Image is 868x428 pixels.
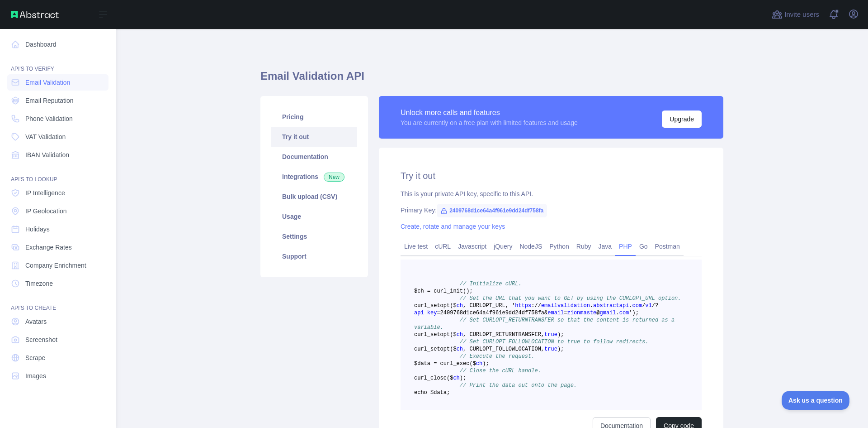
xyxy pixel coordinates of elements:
span: https [515,303,531,309]
h2: Try it out [401,169,702,182]
span: ; [469,288,472,294]
span: VAT Validation [25,132,66,141]
a: IP Intelligence [7,185,108,201]
a: Documentation [271,147,357,167]
button: Upgrade [662,111,702,128]
span: . [590,303,593,309]
span: / [534,303,538,309]
span: abstractapi [593,303,629,309]
span: gmail [600,310,616,316]
a: Phone Validation [7,111,108,127]
a: Holidays [7,221,108,237]
iframe: Toggle Customer Support [782,391,850,410]
a: Images [7,368,108,384]
span: // Close the cURL handle. [460,368,541,374]
span: // Set CURLOPT_FOLLOWLOCATION to true to follow redirects. [460,339,649,345]
a: Pricing [271,107,357,127]
span: ) [460,375,463,381]
div: API'S TO CREATE [7,293,108,312]
a: Email Reputation [7,92,108,109]
span: ch [457,332,463,338]
div: API'S TO LOOKUP [7,165,108,183]
a: Scrape [7,350,108,366]
a: NodeJS [516,239,546,254]
h1: Email Validation API [260,69,723,91]
a: Settings [271,226,357,246]
span: Screenshot [25,335,57,344]
span: . [629,303,632,309]
a: Email Validation [7,74,108,91]
span: $ch = curl [414,288,447,294]
a: Try it out [271,127,357,147]
div: API'S TO VERIFY [7,54,108,72]
a: Company Enrichment [7,257,108,274]
span: zionmaste [567,310,596,316]
span: ; [486,361,489,367]
span: _close($ [427,375,453,381]
span: ch [457,303,463,309]
span: Company Enrichment [25,261,86,270]
span: _init() [447,288,469,294]
span: , CURLOPT_RETURNTRANSFER, [463,332,544,338]
span: // Execute the request. [460,353,535,360]
span: ; [636,310,639,316]
span: , CURLOPT_FOLLOWLOCATION, [463,346,544,352]
span: 2409768d1ce64a4f961e9dd24df758fa [437,204,547,217]
span: $data = curl [414,361,453,367]
span: // Set the URL that you want to GET by using the CURLOPT_URL option. [460,295,681,302]
button: Invite users [770,7,821,22]
a: Dashboard [7,36,108,53]
span: ') [629,310,635,316]
span: / [642,303,645,309]
span: Holidays [25,225,50,234]
a: Ruby [573,239,595,254]
span: Exchange Rates [25,243,72,252]
span: emailvalidation [541,303,590,309]
span: api_key [414,310,437,316]
a: Python [546,239,573,254]
span: =2409768d1ce64a4f961e9dd24df758fa& [437,310,547,316]
span: Invite users [784,10,819,20]
span: @ [596,310,599,316]
span: Phone Validation [25,114,73,123]
span: true [544,346,557,352]
span: IBAN Validation [25,150,69,159]
span: ) [557,332,561,338]
span: / [538,303,541,309]
span: ; [561,332,564,338]
a: IBAN Validation [7,147,108,163]
span: ) [482,361,486,367]
span: _setopt($ [427,332,457,338]
span: IP Geolocation [25,207,67,216]
span: // Initialize cURL. [460,281,522,287]
span: curl [414,332,427,338]
span: Avatars [25,317,47,326]
a: Timezone [7,275,108,292]
a: Exchange Rates [7,239,108,255]
span: , CURLOPT_URL, ' [463,303,515,309]
span: New [324,173,344,182]
span: = [564,310,567,316]
span: / [652,303,655,309]
span: _setopt($ [427,346,457,352]
span: curl [414,303,427,309]
div: Unlock more calls and features [401,107,578,118]
span: curl [414,375,427,381]
span: ch [476,361,482,367]
span: ) [557,346,561,352]
a: Javascript [454,239,490,254]
span: : [531,303,534,309]
a: cURL [431,239,454,254]
a: IP Geolocation [7,203,108,219]
a: Live test [401,239,431,254]
span: com [619,310,629,316]
span: ; [561,346,564,352]
span: _setopt($ [427,303,457,309]
span: ch [457,346,463,352]
div: Primary Key: [401,206,702,215]
span: email [547,310,564,316]
span: curl [414,346,427,352]
span: IP Intelligence [25,188,65,197]
a: Java [595,239,616,254]
a: PHP [615,239,636,254]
